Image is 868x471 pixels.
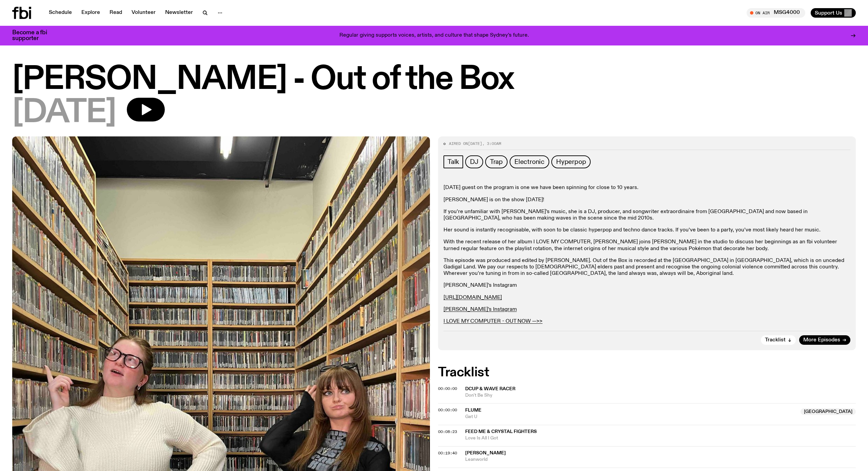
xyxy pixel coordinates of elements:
a: Hyperpop [551,155,591,168]
span: Electronic [514,158,545,166]
p: [PERSON_NAME] is on the show [DATE]! [443,197,850,203]
span: Trap [490,158,503,166]
button: 00:08:23 [438,430,457,434]
button: 00:00:00 [438,387,457,391]
span: , 3:00am [482,141,501,146]
a: Read [105,8,126,18]
a: Trap [485,155,508,168]
h2: Tracklist [438,366,856,379]
span: Feed Me & Crystal Fighters [465,429,537,434]
span: 00:00:00 [438,407,457,413]
a: Volunteer [127,8,160,18]
span: Support Us [815,10,842,16]
p: Her sound is instantly recognisable, with soon to be classic hyperpop and techno dance tracks. If... [443,227,850,233]
span: Talk [448,158,459,166]
span: Tracklist [765,338,786,343]
p: Regular giving supports voices, artists, and culture that shape Sydney’s future. [339,33,529,39]
a: Schedule [45,8,76,18]
span: Aired on [449,141,468,146]
p: If you’re unfamiliar with [PERSON_NAME]’s music, she is a DJ, producer, and songwriter extraordin... [443,209,850,222]
span: [PERSON_NAME] [465,451,506,455]
a: DJ [465,155,483,168]
span: [GEOGRAPHIC_DATA] [801,408,856,415]
span: DJ [470,158,478,166]
a: [URL][DOMAIN_NAME] [443,295,502,300]
span: More Episodes [803,338,840,343]
a: [PERSON_NAME]’s Instagram [443,283,517,288]
a: Electronic [510,155,549,168]
p: With the recent release of her album I LOVE MY COMPUTER, [PERSON_NAME] joins [PERSON_NAME] in the... [443,239,850,252]
button: On AirMSG4000 [747,8,805,18]
span: Hyperpop [556,158,586,166]
span: 00:08:23 [438,429,457,434]
span: 00:00:00 [438,386,457,391]
span: [DATE] [12,98,116,128]
span: [DATE] [468,141,482,146]
span: Flume [465,408,481,413]
button: Support Us [811,8,856,18]
button: Tracklist [761,335,796,345]
a: Talk [443,155,463,168]
span: Don't Be Shy [465,392,856,399]
button: 00:00:00 [438,408,457,412]
button: 00:19:40 [438,451,457,455]
h3: Become a fbi supporter [12,30,56,41]
span: Love Is All I Got [465,435,856,441]
span: DCUP & Wave Racer [465,387,515,391]
h1: [PERSON_NAME] - Out of the Box [12,64,856,95]
a: Explore [77,8,104,18]
p: [DATE] guest on the program is one we have been spinning for close to 10 years. [443,185,850,191]
span: Get U [465,414,796,420]
span: 00:19:40 [438,450,457,456]
a: More Episodes [799,335,850,345]
a: [PERSON_NAME]’s Instagram [443,307,517,312]
p: This episode was produced and edited by [PERSON_NAME]. Out of the Box is recorded at the [GEOGRAP... [443,258,850,277]
a: Newsletter [161,8,197,18]
a: I LOVE MY COMPUTER - OUT NOW —>> [443,319,542,324]
span: Leanworld [465,456,856,463]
